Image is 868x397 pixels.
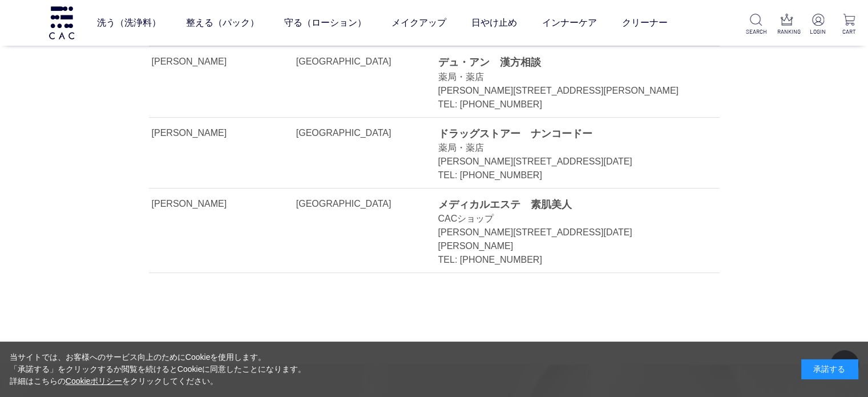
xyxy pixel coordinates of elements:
div: [PERSON_NAME][STREET_ADDRESS][PERSON_NAME] [438,84,693,98]
p: SEARCH [746,27,766,36]
p: CART [839,27,859,36]
a: LOGIN [808,14,828,36]
a: CART [839,14,859,36]
div: TEL: [PHONE_NUMBER] [438,169,693,182]
div: [PERSON_NAME] [152,126,294,140]
a: RANKING [777,14,797,36]
a: SEARCH [746,14,766,36]
a: Cookieポリシー [66,376,123,386]
a: 日やけ止め [471,7,517,39]
img: logo [47,6,76,39]
div: ドラッグストアー ナンコードー [438,126,693,141]
div: [GEOGRAPHIC_DATA] [296,197,424,211]
div: [PERSON_NAME] [152,197,294,211]
a: 洗う（洗浄料） [97,7,161,39]
p: LOGIN [808,27,828,36]
div: [GEOGRAPHIC_DATA] [296,126,424,140]
div: TEL: [PHONE_NUMBER] [438,98,693,111]
div: 承諾する [801,359,858,379]
div: 当サイトでは、お客様へのサービス向上のためにCookieを使用します。 「承諾する」をクリックするか閲覧を続けるとCookieに同意したことになります。 詳細はこちらの をクリックしてください。 [10,351,306,387]
div: メディカルエステ 素肌美人 [438,197,693,212]
a: クリーナー [622,7,668,39]
div: [PERSON_NAME][STREET_ADDRESS][DATE] [438,155,693,169]
a: 守る（ローション） [284,7,366,39]
a: インナーケア [542,7,597,39]
div: [PERSON_NAME][STREET_ADDRESS][DATE][PERSON_NAME] [438,226,693,253]
div: 薬局・薬店 [438,70,693,84]
div: 薬局・薬店 [438,141,693,155]
div: TEL: [PHONE_NUMBER] [438,253,693,267]
a: 整える（パック） [186,7,259,39]
p: RANKING [777,27,797,36]
div: CACショップ [438,212,693,226]
a: メイクアップ [391,7,446,39]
